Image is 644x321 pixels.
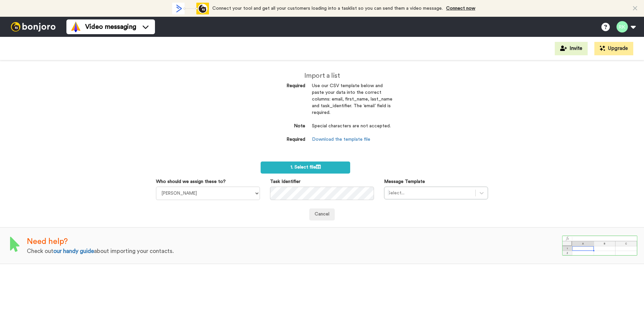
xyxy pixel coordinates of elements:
[312,123,392,136] dd: Special characters are not accepted.
[312,137,370,142] a: Download the template file
[172,3,209,14] div: animation
[8,22,58,31] img: bj-logo-header-white.svg
[53,248,94,254] a: our handy guide
[290,165,321,170] span: 1. Select file
[252,136,305,143] dt: Required
[156,178,226,185] label: Who should we assign these to?
[27,247,562,255] div: Check out about importing your contacts.
[252,123,305,130] dt: Note
[270,178,301,185] label: Task Identifier
[70,21,81,32] img: vm-color.svg
[309,208,335,220] a: Cancel
[212,6,443,11] span: Connect your tool and get all your customers loading into a tasklist so you can send them a video...
[446,6,475,11] a: Connect now
[594,42,633,55] button: Upgrade
[85,22,136,31] span: Video messaging
[384,178,425,185] label: Message Template
[312,83,392,123] dd: Use our CSV template below and paste your data into the correct columns: email, first_name, last_...
[27,236,562,247] div: Need help?
[252,83,305,89] dt: Required
[555,42,588,55] button: Invite
[252,72,392,79] h2: Import a list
